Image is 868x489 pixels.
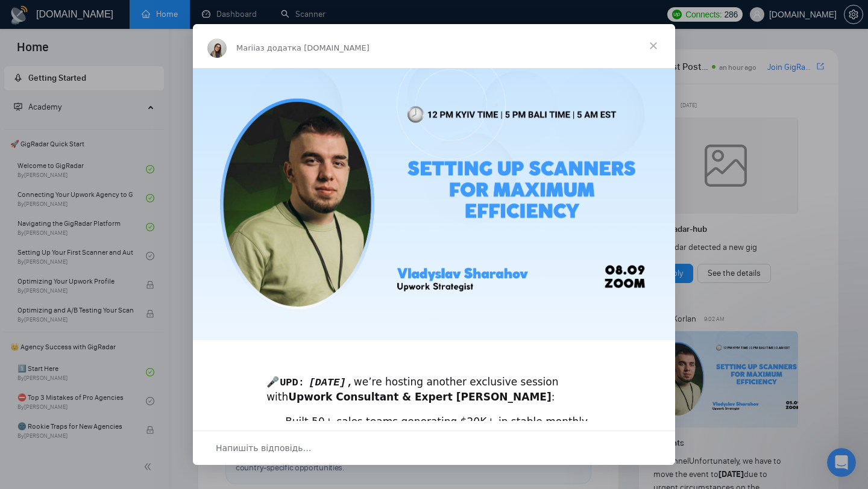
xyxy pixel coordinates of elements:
[308,376,346,389] code: [DATE]
[216,440,312,456] span: Напишіть відповідь…
[207,39,227,58] img: Profile image for Mariia
[347,376,354,389] code: ,
[632,24,675,67] span: Закрити
[236,43,260,52] span: Mariia
[279,376,305,389] code: UPD:
[266,361,602,404] div: 🎤 we’re hosting another exclusive session with :
[193,431,675,465] div: Відкрити бесіду й відповісти
[260,43,370,52] span: з додатка [DOMAIN_NAME]
[288,391,552,403] b: Upwork Consultant & Expert [PERSON_NAME]
[285,415,602,444] li: Built 50+ sales teams generating $20K+ in stable monthly revenue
